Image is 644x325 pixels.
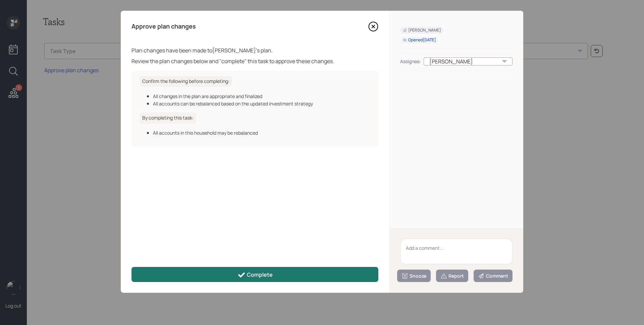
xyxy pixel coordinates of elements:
div: [PERSON_NAME] [403,28,441,33]
button: Report [436,270,468,282]
div: Comment [478,273,508,279]
button: Comment [474,270,513,282]
div: All changes in the plan are appropriate and finalized [153,93,370,100]
div: Complete [237,271,273,279]
h4: Approve plan changes [131,23,196,30]
button: Snooze [397,270,431,282]
div: [PERSON_NAME] [424,57,513,65]
div: All accounts in this household may be rebalanced [153,129,370,136]
div: All accounts can be rebalanced based on the updated investment strategy [153,100,370,107]
div: Opened [DATE] [403,37,436,43]
button: Complete [131,267,378,282]
div: Plan changes have been made to [PERSON_NAME] 's plan. [131,46,378,54]
h6: Confirm the following before completing: [140,76,232,87]
div: Review the plan changes below and "complete" this task to approve these changes. [131,57,378,65]
div: Report [440,273,464,279]
div: Assignee: [400,58,421,65]
div: Snooze [401,273,426,279]
h6: By completing this task: [140,112,196,124]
